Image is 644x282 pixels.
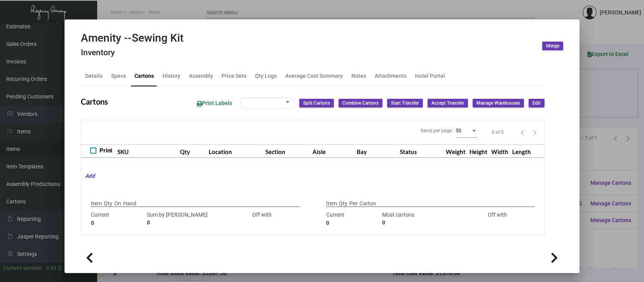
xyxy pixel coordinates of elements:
[471,211,524,227] div: Off with
[473,99,524,107] button: Manage Warehouses
[351,72,366,80] div: Notes
[85,72,103,80] div: Details
[81,172,95,180] mat-hint: Add
[510,144,533,158] th: Length
[382,211,468,227] div: Most cartons
[360,200,376,208] p: Carton
[207,144,264,158] th: Location
[542,42,563,50] button: Merge
[91,200,102,208] p: Item
[99,146,112,155] span: Print
[326,211,378,227] div: Current
[81,32,183,45] h2: Amenity --Sewing Kit
[516,126,529,138] button: Previous page
[162,72,180,80] div: History
[81,48,183,58] h4: Inventory
[311,144,355,158] th: Aisle
[264,144,310,158] th: Section
[115,144,178,158] th: SKU
[111,72,126,80] div: Specs
[529,126,541,138] button: Next page
[222,72,246,80] div: Price Sets
[3,264,43,272] div: Current version:
[197,100,232,106] span: Print Labels
[398,144,444,158] th: Status
[431,100,464,107] span: Accept Transfer
[339,200,347,208] p: Qty
[468,144,489,158] th: Height
[189,72,213,80] div: Assembly
[147,211,232,227] div: Sum by [PERSON_NAME]
[236,211,288,227] div: Off with
[134,72,154,80] div: Cartons
[190,96,238,110] button: Print Labels
[46,264,61,272] div: 0.51.2
[476,100,520,107] span: Manage Warehouses
[421,127,453,134] div: Items per page:
[299,99,334,107] button: Split Cartons
[339,99,382,107] button: Combine Cartons
[355,144,398,158] th: Bay
[81,97,108,106] h2: Cartons
[529,99,545,107] button: Edit
[387,99,423,107] button: Start Transfer
[91,211,143,227] div: Current
[255,72,277,80] div: Qty Logs
[303,100,330,107] span: Split Cartons
[391,100,419,107] span: Start Transfer
[492,129,504,136] div: 0 of 0
[349,200,358,208] p: Per
[123,200,136,208] p: Hand
[532,100,541,107] span: Edit
[428,99,468,107] button: Accept Transfer
[104,200,112,208] p: Qty
[114,200,121,208] p: On
[444,144,468,158] th: Weight
[285,72,343,80] div: Average Cost Summary
[326,200,337,208] p: Item
[342,100,379,107] span: Combine Cartons
[456,128,478,134] mat-select: Items per page:
[375,72,407,80] div: Attachments
[456,128,461,133] span: 50
[178,144,207,158] th: Qty
[546,43,559,49] span: Merge
[489,144,510,158] th: Width
[415,72,445,80] div: Hotel Portal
